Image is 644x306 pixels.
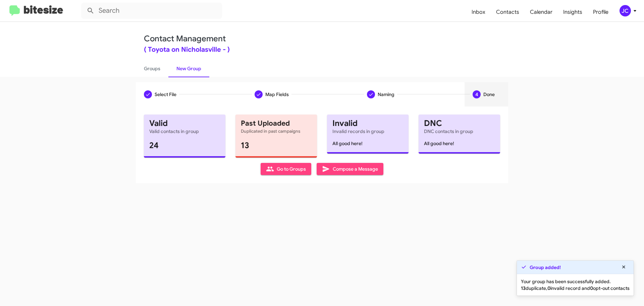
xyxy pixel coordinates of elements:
[590,285,593,291] b: 0
[558,2,588,22] a: Insights
[424,128,495,135] mat-card-subtitle: DNC contacts in group
[261,163,311,175] button: Go to Groups
[424,140,454,146] span: All good here!
[322,163,378,175] span: Compose a Message
[149,140,220,151] h1: 24
[491,2,525,22] a: Contacts
[149,120,220,127] mat-card-title: Valid
[332,128,403,135] mat-card-subtitle: Invalid records in group
[149,128,220,135] mat-card-subtitle: Valid contacts in group
[525,2,558,22] a: Calendar
[521,285,526,291] b: 13
[241,120,312,127] mat-card-title: Past Uploaded
[241,128,312,135] mat-card-subtitle: Duplicated in past campaigns
[266,163,306,175] span: Go to Groups
[332,140,363,146] span: All good here!
[588,2,614,22] a: Profile
[317,163,383,175] button: Compose a Message
[530,264,561,271] strong: Group added!
[136,60,168,77] a: Groups
[144,34,226,44] a: Contact Management
[620,5,631,16] div: JC
[614,5,637,16] button: JC
[241,140,312,151] h1: 13
[81,3,222,19] input: Search
[466,2,491,22] a: Inbox
[547,285,550,291] b: 0
[517,274,634,296] div: Your group has been successfully added. duplicate, invalid record and opt-out contacts
[332,120,403,127] mat-card-title: Invalid
[168,60,209,77] a: New Group
[424,120,495,127] mat-card-title: DNC
[144,46,500,53] div: ( Toyota on Nicholasville - )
